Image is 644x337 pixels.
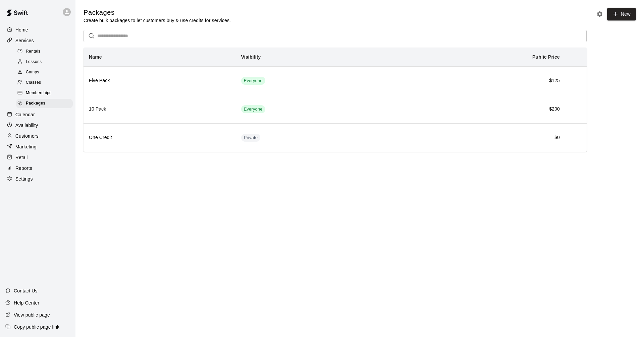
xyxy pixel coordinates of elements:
[15,111,35,118] p: Calendar
[14,324,59,330] p: Copy public page link
[84,17,231,24] p: Create bulk packages to let customers buy & use credits for services.
[15,37,34,44] p: Services
[89,106,230,113] h6: 10 Pack
[89,134,230,141] h6: One Credit
[398,77,560,84] h6: $125
[26,48,41,55] span: Rentals
[5,131,70,141] a: Customers
[16,67,75,78] a: Camps
[14,312,50,318] p: View public page
[16,68,73,77] div: Camps
[15,26,28,33] p: Home
[16,78,73,87] div: Classes
[16,46,75,57] a: Rentals
[241,134,261,142] div: This service is hidden, and can only be accessed via a direct link
[5,174,70,184] a: Settings
[5,120,70,130] a: Availability
[16,99,73,108] div: Packages
[16,98,75,109] a: Packages
[15,133,39,139] p: Customers
[16,47,73,56] div: Rentals
[241,135,261,141] span: Private
[595,9,605,19] button: Packages settings
[5,142,70,152] a: Marketing
[398,106,560,113] h6: $200
[241,77,265,85] div: This service is visible to all of your customers
[5,25,70,35] a: Home
[84,48,587,152] table: simple table
[16,78,75,88] a: Classes
[26,100,46,107] span: Packages
[398,134,560,141] h6: $0
[26,59,42,65] span: Lessons
[15,143,37,150] p: Marketing
[26,79,41,86] span: Classes
[26,90,51,96] span: Memberships
[89,77,230,84] h6: Five Pack
[16,88,75,98] a: Memberships
[16,57,75,67] a: Lessons
[607,8,636,20] a: New
[5,36,70,46] a: Services
[26,69,39,76] span: Camps
[89,54,102,60] b: Name
[14,287,38,294] p: Contact Us
[15,176,33,182] p: Settings
[5,152,70,162] a: Retail
[532,54,560,60] b: Public Price
[16,88,73,98] div: Memberships
[14,299,39,306] p: Help Center
[16,57,73,67] div: Lessons
[241,105,265,113] div: This service is visible to all of your customers
[15,154,28,161] p: Retail
[84,8,231,17] h5: Packages
[241,78,265,84] span: Everyone
[241,106,265,113] span: Everyone
[15,165,32,172] p: Reports
[15,122,38,129] p: Availability
[5,110,70,120] a: Calendar
[5,163,70,173] a: Reports
[241,54,261,60] b: Visibility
